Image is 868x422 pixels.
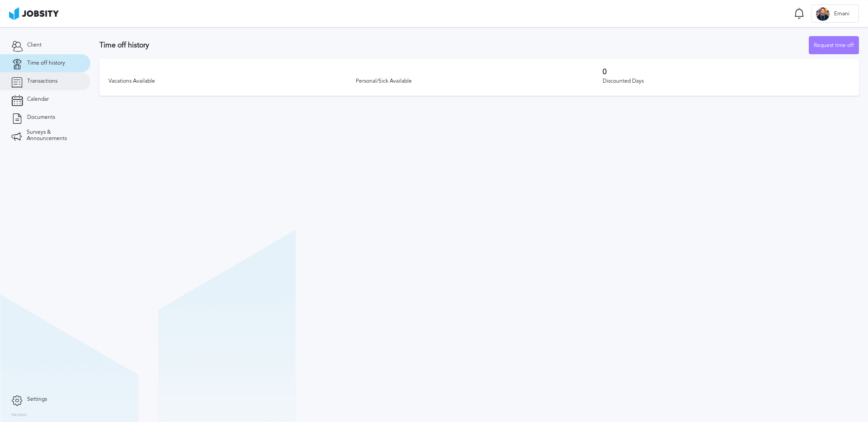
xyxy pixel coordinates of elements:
[27,96,49,103] span: Calendar
[27,42,42,48] span: Client
[27,396,47,403] span: Settings
[9,7,59,20] img: ab4bad089aa723f57921c736e9817d99.png
[27,60,65,66] span: Time off history
[27,114,55,121] span: Documents
[356,78,603,84] div: Personal/Sick Available
[809,36,859,54] button: Request time off
[11,413,28,418] label: Version:
[603,68,850,76] h3: 0
[830,11,854,17] span: Ernani
[809,37,859,55] div: Request time off
[811,5,859,23] button: EErnani
[27,78,57,84] span: Transactions
[27,129,79,142] span: Surveys & Announcements
[816,7,830,21] div: E
[99,41,809,49] h3: Time off history
[603,78,850,84] div: Discounted Days
[108,78,356,84] div: Vacations Available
